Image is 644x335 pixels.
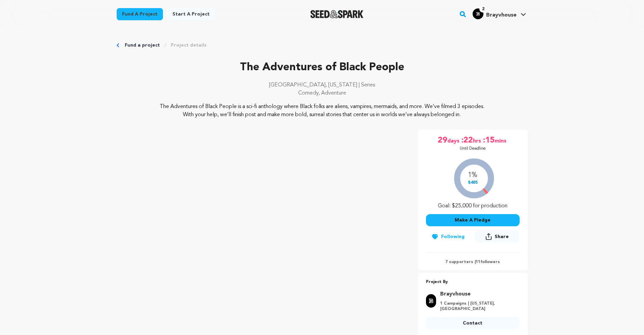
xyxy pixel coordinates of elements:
span: days [447,135,461,146]
p: The Adventures of Black People is a sci-fi anthology where Black folks are aliens, vampires, merm... [158,103,486,119]
span: 2 [479,6,487,12]
p: 1 Campaigns | [US_STATE], [GEOGRAPHIC_DATA] [440,301,516,312]
span: 29 [438,135,447,146]
a: Seed&Spark Homepage [310,10,363,18]
span: Share [495,233,509,240]
button: Share [475,230,519,243]
p: Project By [426,278,520,286]
span: :22 [461,135,473,146]
p: 7 supporters | followers [426,259,520,265]
p: The Adventures of Black People [117,59,528,76]
div: Breadcrumb [117,42,528,49]
a: Start a project [167,8,215,20]
img: 66b312189063c2cc.jpg [426,294,436,308]
span: Brayvhouse [486,12,517,18]
a: Goto Brayvhouse profile [440,290,516,298]
a: Fund a project [125,42,160,49]
p: [GEOGRAPHIC_DATA], [US_STATE] | Series [117,81,528,89]
span: Brayvhouse's Profile [471,7,527,21]
span: 11 [476,260,480,264]
a: Brayvhouse's Profile [471,7,527,19]
a: Project details [171,42,207,49]
a: Fund a project [117,8,163,20]
span: :15 [482,135,495,146]
img: Seed&Spark Logo Dark Mode [310,10,363,18]
p: Comedy, Adventure [117,89,528,97]
button: Following [426,231,470,243]
button: Make A Pledge [426,214,520,226]
img: 66b312189063c2cc.jpg [473,8,483,19]
span: Share [475,230,519,246]
div: Brayvhouse's Profile [473,8,517,19]
span: hrs [473,135,482,146]
span: mins [495,135,508,146]
p: Until Deadline [460,146,486,151]
a: Contact [426,317,520,329]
